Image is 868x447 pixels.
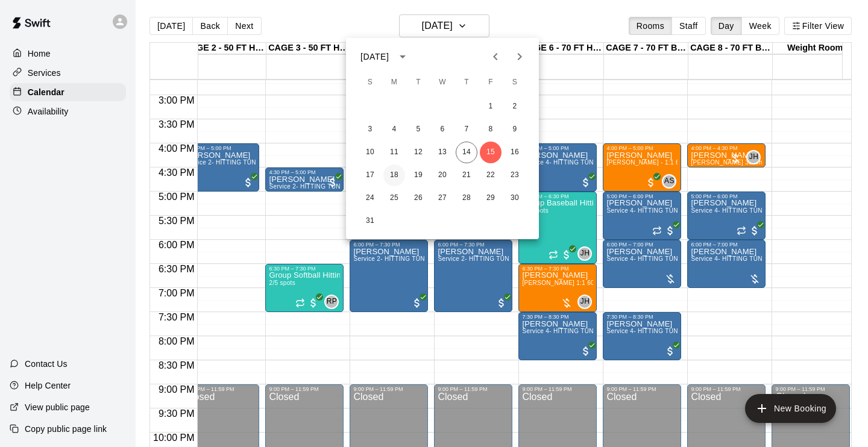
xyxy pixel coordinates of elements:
button: 14 [456,142,477,163]
button: 28 [456,187,477,209]
button: 7 [456,119,477,140]
button: Next month [508,45,532,69]
button: 23 [504,164,526,186]
button: 8 [480,119,502,140]
button: 31 [359,210,381,232]
button: 15 [480,142,502,163]
span: Tuesday [407,70,429,95]
span: Wednesday [432,70,453,95]
div: [DATE] [360,51,389,63]
button: 3 [359,119,381,140]
button: 24 [359,187,381,209]
button: 17 [359,164,381,186]
button: 6 [432,119,453,140]
button: 4 [383,119,405,140]
button: 21 [456,164,477,186]
button: 2 [504,96,526,117]
button: 11 [383,142,405,163]
button: 25 [383,187,405,209]
button: 16 [504,142,526,163]
button: 22 [480,164,502,186]
button: 26 [407,187,429,209]
span: Thursday [456,70,477,95]
button: 13 [432,142,453,163]
button: calendar view is open, switch to year view [392,46,413,67]
button: 18 [383,164,405,186]
span: Saturday [504,70,526,95]
button: 30 [504,187,526,209]
button: 27 [432,187,453,209]
button: 20 [432,164,453,186]
button: Previous month [483,45,508,69]
button: 29 [480,187,502,209]
button: 19 [407,164,429,186]
button: 1 [480,96,502,117]
button: 5 [407,119,429,140]
button: 10 [359,142,381,163]
button: 9 [504,119,526,140]
span: Monday [383,70,405,95]
span: Sunday [359,70,381,95]
button: 12 [407,142,429,163]
span: Friday [480,70,502,95]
